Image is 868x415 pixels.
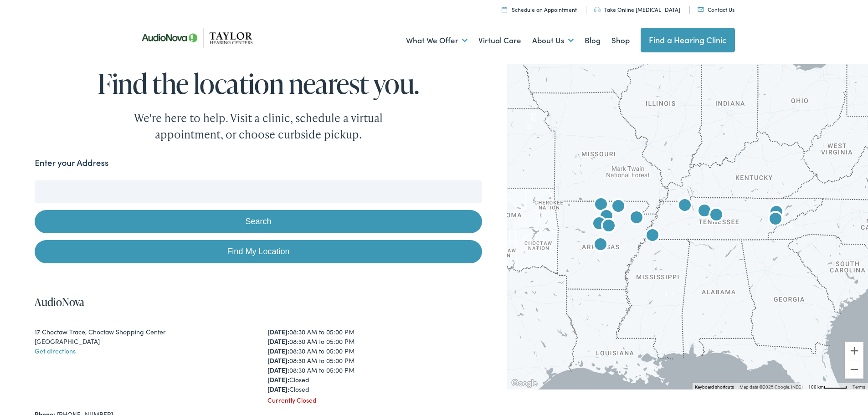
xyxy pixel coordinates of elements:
[502,6,507,12] img: utility icon
[674,195,696,217] div: AudioNova
[594,5,680,13] a: Take Online [MEDICAL_DATA]
[806,383,850,389] button: Map Scale: 100 km per 47 pixels
[35,68,482,98] h1: Find the location nearest you.
[509,378,539,389] img: Google
[267,337,289,346] strong: [DATE]:
[642,225,663,247] div: AudioNova
[698,7,704,12] img: utility icon
[765,209,786,231] div: Taylor Hearing Centers by AudioNova
[596,206,617,228] div: AudioNova
[267,395,482,405] div: Currently Closed
[267,346,289,355] strong: [DATE]:
[705,205,727,227] div: AudioNova
[502,5,577,13] a: Schedule an Appointment
[267,327,289,336] strong: [DATE]:
[594,7,601,12] img: utility icon
[113,110,404,143] div: We're here to help. Visit a clinic, schedule a virtual appointment, or choose curbside pickup.
[35,346,76,355] a: Get directions
[267,375,289,384] strong: [DATE]:
[808,384,824,389] span: 100 km
[267,384,289,394] strong: [DATE]:
[698,5,734,13] a: Contact Us
[35,156,108,169] label: Enter your Address
[611,24,630,57] a: Shop
[845,360,863,379] button: Zoom out
[585,24,601,57] a: Blog
[590,235,611,256] div: AudioNova
[598,216,620,238] div: AudioNova
[740,384,803,389] span: Map data ©2025 Google, INEGI
[853,384,865,389] a: Terms (opens in new tab)
[607,196,629,218] div: AudioNova
[509,378,539,389] a: Open this area in Google Maps (opens a new window)
[35,294,84,309] a: AudioNova
[532,24,574,57] a: About Us
[35,337,249,346] div: [GEOGRAPHIC_DATA]
[267,356,289,365] strong: [DATE]:
[590,195,612,216] div: AudioNova
[267,327,482,394] div: 08:30 AM to 05:00 PM 08:30 AM to 05:00 PM 08:30 AM to 05:00 PM 08:30 AM to 05:00 PM 08:30 AM to 0...
[693,201,715,223] div: AudioNova
[478,24,521,57] a: Virtual Care
[35,240,482,263] a: Find My Location
[641,28,735,52] a: Find a Hearing Clinic
[695,384,734,390] button: Keyboard shortcuts
[267,365,289,374] strong: [DATE]:
[588,214,610,236] div: AudioNova
[406,24,467,57] a: What We Offer
[845,342,863,360] button: Zoom in
[765,202,787,224] div: Taylor Hearing Centers by AudioNova
[35,210,482,233] button: Search
[35,180,482,203] input: Enter your address or zip code
[35,327,249,337] div: 17 Choctaw Trace, Choctaw Shopping Center
[626,208,647,230] div: AudioNova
